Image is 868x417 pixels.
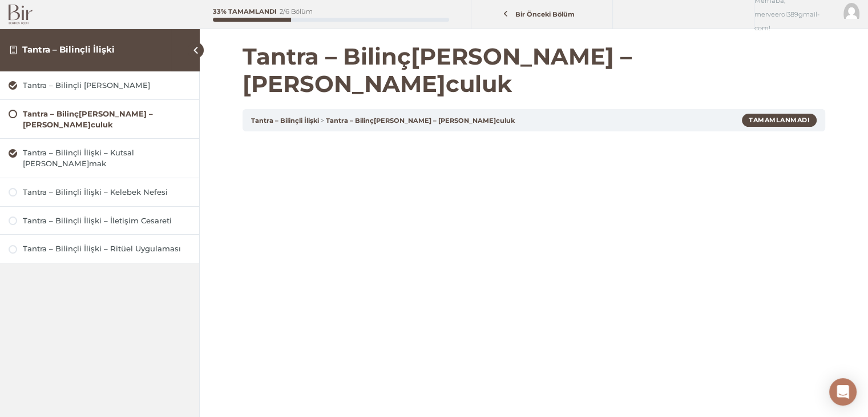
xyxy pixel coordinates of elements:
a: Bir Önceki Bölüm [474,4,609,25]
div: Tantra – Bilinçli [PERSON_NAME] [23,80,191,91]
div: Tantra – Bilinç[PERSON_NAME] – [PERSON_NAME]culuk [23,109,191,130]
a: Tantra – Bilinç[PERSON_NAME] – [PERSON_NAME]culuk [9,109,191,130]
h1: Tantra – Bilinç[PERSON_NAME] – [PERSON_NAME]culuk [243,43,825,98]
div: Tantra – Bilinçli İlişki – Kutsal [PERSON_NAME]mak [23,147,191,169]
a: Tantra – Bilinç[PERSON_NAME] – [PERSON_NAME]culuk [326,117,515,125]
div: Open Intercom Messenger [829,378,857,406]
a: Tantra – Bilinçli İlişki – Kutsal [PERSON_NAME]mak [9,147,191,169]
a: Tantra – Bilinçli İlişki – Kelebek Nefesi [9,187,191,198]
a: Tantra – Bilinçli İlişki – İletişim Cesareti [9,215,191,226]
span: Bir Önceki Bölüm [508,10,581,18]
div: Tantra – Bilinçli İlişki – Ritüel Uygulaması [23,243,191,254]
div: 33% Tamamlandı [213,9,277,15]
a: Tantra – Bilinçli İlişki [22,44,115,55]
div: Tamamlanmadı [742,114,817,126]
a: Tantra – Bilinçli İlişki [251,117,319,125]
div: 2/6 Bölüm [280,9,313,15]
img: Bir Logo [9,5,33,25]
a: Tantra – Bilinçli [PERSON_NAME] [9,80,191,91]
div: Tantra – Bilinçli İlişki – İletişim Cesareti [23,215,191,226]
a: Tantra – Bilinçli İlişki – Ritüel Uygulaması [9,243,191,254]
div: Tantra – Bilinçli İlişki – Kelebek Nefesi [23,187,191,198]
